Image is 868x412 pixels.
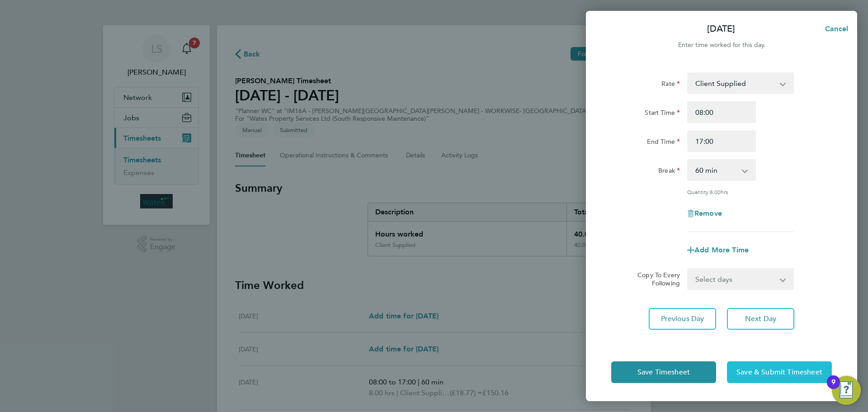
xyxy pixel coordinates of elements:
button: Add More Time [687,246,749,254]
button: Remove [687,210,722,217]
span: Add More Time [694,246,749,254]
button: Open Resource Center, 9 new notifications [832,376,861,405]
span: Remove [694,209,722,218]
div: Quantity: hrs [687,188,794,195]
span: Save & Submit Timesheet [736,368,822,377]
input: E.g. 18:00 [687,130,756,152]
span: Cancel [822,24,848,33]
label: Start Time [645,109,680,119]
span: Previous Day [661,314,704,323]
label: Break [658,166,680,177]
p: [DATE] [707,23,735,35]
button: Cancel [811,20,857,38]
span: Next Day [745,314,776,323]
label: Rate [661,80,680,90]
button: Next Day [727,308,794,330]
button: Save & Submit Timesheet [727,361,832,383]
button: Save Timesheet [611,361,716,383]
div: 9 [831,382,835,394]
div: Enter time worked for this day. [586,40,857,51]
label: End Time [647,137,680,148]
input: E.g. 08:00 [687,101,756,123]
button: Previous Day [649,308,716,330]
span: 8.00 [710,188,721,195]
label: Copy To Every Following [630,271,680,287]
span: Save Timesheet [637,368,690,377]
